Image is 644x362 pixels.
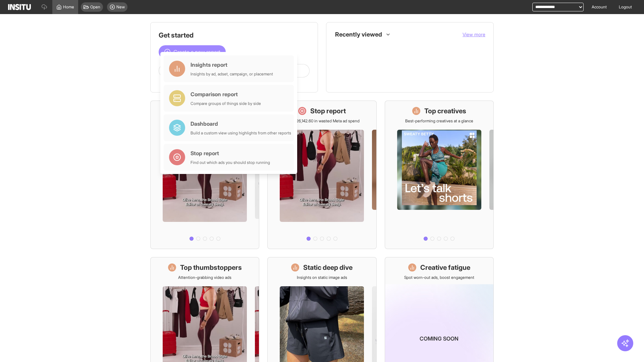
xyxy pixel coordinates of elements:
[159,45,226,59] button: Create a new report
[385,101,494,249] a: Top creativesBest-performing creatives at a glance
[116,4,125,10] span: New
[159,31,310,40] h1: Get started
[63,4,74,10] span: Home
[178,275,231,280] p: Attention-grabbing video ads
[191,90,261,98] div: Comparison report
[191,130,291,136] div: Build a custom view using highlights from other reports
[191,61,273,69] div: Insights report
[310,106,346,116] h1: Stop report
[191,71,273,77] div: Insights by ad, adset, campaign, or placement
[191,160,270,165] div: Find out which ads you should stop running
[191,120,291,128] div: Dashboard
[463,31,485,38] button: View more
[191,101,261,106] div: Compare groups of things side by side
[405,118,473,124] p: Best-performing creatives at a glance
[297,275,347,280] p: Insights on static image ads
[173,48,220,56] span: Create a new report
[90,4,100,10] span: Open
[284,118,360,124] p: Save £26,142.60 in wasted Meta ad spend
[180,263,242,272] h1: Top thumbstoppers
[303,263,353,272] h1: Static deep dive
[424,106,466,116] h1: Top creatives
[191,149,270,157] div: Stop report
[267,101,376,249] a: Stop reportSave £26,142.60 in wasted Meta ad spend
[8,4,31,10] img: Logo
[463,32,485,37] span: View more
[150,101,259,249] a: What's live nowSee all active ads instantly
